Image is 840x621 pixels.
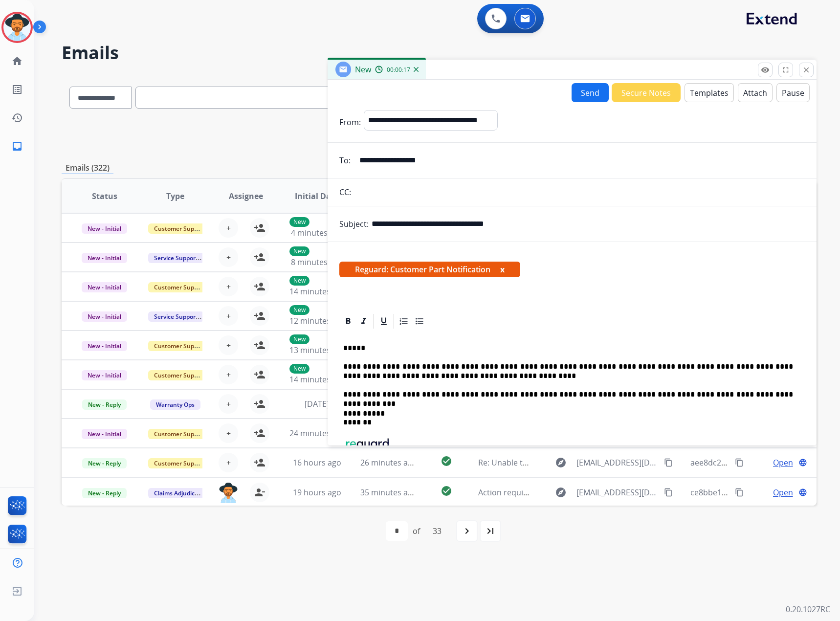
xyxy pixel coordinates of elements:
span: New - Initial [82,341,127,351]
mat-icon: check_circle [441,485,452,497]
mat-icon: person_add [254,251,265,263]
span: Type [166,190,184,202]
span: New - Initial [82,253,127,263]
mat-icon: language [798,458,807,467]
p: New [289,246,309,256]
span: + [226,222,231,234]
button: + [219,423,238,443]
button: x [500,264,505,275]
span: Open [773,487,793,498]
div: Italic [356,314,371,329]
p: From: [339,116,361,128]
span: 4 minutes ago [291,227,343,238]
span: Service Support [148,253,204,263]
mat-icon: content_copy [735,488,744,497]
mat-icon: content_copy [664,458,673,467]
div: of [413,525,420,537]
mat-icon: history [11,112,23,124]
mat-icon: close [802,66,811,74]
span: + [226,251,231,263]
span: 35 minutes ago [360,487,417,498]
span: + [226,369,231,380]
mat-icon: person_add [254,222,265,234]
span: 19 hours ago [293,487,341,498]
button: Send [572,83,609,102]
mat-icon: person_add [254,398,265,410]
span: Re: Unable to locate Contract [478,457,586,468]
span: Assignee [229,190,263,202]
button: Secure Notes [612,83,681,102]
span: Customer Support [148,341,212,351]
p: New [289,334,309,344]
button: Attach [738,83,773,102]
button: Templates [685,83,734,102]
span: Claims Adjudication [148,488,215,498]
p: New [289,305,309,315]
div: Ordered List [397,314,411,329]
span: Customer Support [148,223,212,234]
span: + [226,281,231,292]
span: Initial Date [295,190,339,202]
span: New - Reply [82,458,127,468]
span: Status [92,190,117,202]
span: [EMAIL_ADDRESS][DOMAIN_NAME] [576,487,659,498]
span: Service Support [148,311,204,322]
mat-icon: home [11,55,23,67]
span: Reguard: Customer Part Notification [339,262,520,277]
span: New - Reply [82,399,127,410]
mat-icon: language [798,488,807,497]
button: + [219,306,238,326]
span: 24 minutes ago [289,428,346,439]
p: New [289,217,309,227]
button: + [219,335,238,355]
button: + [219,394,238,414]
mat-icon: person_add [254,457,265,468]
button: + [219,247,238,267]
mat-icon: last_page [485,525,496,537]
span: New - Reply [82,488,127,498]
mat-icon: inbox [11,140,23,152]
span: New - Initial [82,370,127,380]
p: 0.20.1027RC [786,603,830,615]
button: Pause [776,83,810,102]
mat-icon: content_copy [735,458,744,467]
div: Bold [341,314,355,329]
span: Action required: Extend claim approved for replacement [478,487,686,498]
mat-icon: person_add [254,310,265,322]
span: + [226,398,231,410]
p: New [289,276,309,286]
button: + [219,277,238,296]
span: 16 hours ago [293,457,341,468]
span: 14 minutes ago [289,286,346,297]
mat-icon: person_add [254,369,265,380]
mat-icon: person_add [254,339,265,351]
p: Subject: [339,218,369,230]
button: + [219,453,238,472]
span: 8 minutes ago [291,257,343,267]
mat-icon: explore [555,487,567,498]
button: + [219,365,238,384]
mat-icon: explore [555,457,567,468]
div: Underline [376,314,391,329]
span: New - Initial [82,282,127,292]
mat-icon: fullscreen [781,66,790,74]
mat-icon: remove_red_eye [761,66,770,74]
mat-icon: person_add [254,427,265,439]
span: New - Initial [82,429,127,439]
span: Customer Support [148,458,212,468]
p: CC: [339,186,351,198]
span: Warranty Ops [150,399,200,410]
p: New [289,364,309,374]
img: avatar [3,14,31,41]
span: New - Initial [82,223,127,234]
mat-icon: check_circle [441,455,452,467]
span: ce8bbe12-a116-4d67-bdf8-1fe4e48f50d3 [690,487,838,498]
span: 00:00:17 [387,66,410,74]
span: Customer Support [148,429,212,439]
span: New - Initial [82,311,127,322]
mat-icon: person_add [254,281,265,292]
span: + [226,427,231,439]
span: [DATE] [305,399,329,409]
span: + [226,339,231,351]
span: Customer Support [148,370,212,380]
